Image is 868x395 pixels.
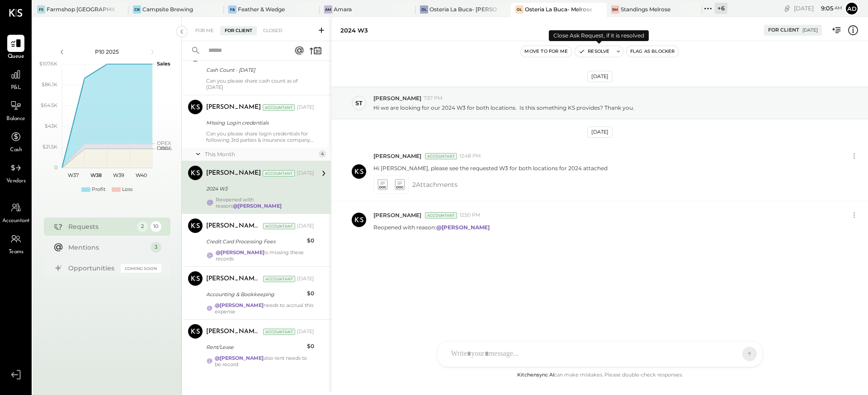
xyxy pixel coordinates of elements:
[6,115,25,123] span: Balance
[549,30,649,41] div: Close Ask Request, if it is resolved
[521,46,571,57] button: Move to for me
[263,329,295,335] div: Accountant
[515,5,524,14] div: OL
[307,289,314,298] div: $0
[151,242,161,253] div: 3
[263,170,295,177] div: Accountant
[206,169,261,178] div: [PERSON_NAME]
[425,153,457,159] div: Accountant
[206,65,311,74] div: Cash Count - [DATE]
[373,152,421,160] span: [PERSON_NAME]
[0,199,31,225] a: Accountant
[263,104,295,111] div: Accountant
[206,78,314,90] div: Can you please share cash count as of [DATE]
[68,264,116,273] div: Opportunities
[206,222,261,231] div: [PERSON_NAME] Del [PERSON_NAME]
[587,71,613,82] div: [DATE]
[45,123,57,129] text: $43K
[575,46,613,57] button: Resolve
[41,102,57,108] text: $64.5K
[611,5,619,14] div: SM
[2,217,30,225] span: Accountant
[206,237,304,246] div: Credit Card Processing Fees
[783,4,792,13] div: copy link
[297,104,314,111] div: [DATE]
[206,290,304,299] div: Accounting & Bookkeeping
[11,84,21,92] span: P&L
[307,236,314,245] div: $0
[216,249,264,256] strong: @[PERSON_NAME]
[39,60,57,67] text: $107.6K
[157,60,170,67] text: Sales
[373,94,421,102] span: [PERSON_NAME]
[92,186,105,193] div: Profit
[324,5,332,14] div: Am
[191,26,218,35] div: For Me
[297,170,314,177] div: [DATE]
[297,275,314,283] div: [DATE]
[373,211,421,219] span: [PERSON_NAME]
[587,126,613,138] div: [DATE]
[206,103,261,112] div: [PERSON_NAME]
[0,97,31,123] a: Balance
[794,4,842,13] div: [DATE]
[373,223,491,231] p: Reopened with reason:
[459,153,481,160] span: 12:48 PM
[135,172,146,178] text: W40
[215,355,314,367] div: also rent needs to be record
[355,99,363,107] div: st
[621,5,670,13] div: Standings Melrose
[425,212,457,218] div: Accountant
[121,264,161,273] div: Coming Soon
[54,164,57,171] text: 0
[297,328,314,335] div: [DATE]
[68,243,146,252] div: Mentions
[319,150,326,158] div: 4
[206,327,261,336] div: [PERSON_NAME] Del [PERSON_NAME]
[768,27,799,34] div: For Client
[420,5,428,14] div: OL
[263,223,295,229] div: Accountant
[113,172,124,178] text: W39
[373,104,634,112] p: Hi we are looking for our 2024 W3 for both locations. Is this something KS provides? Thank you.
[0,230,31,256] a: Teams
[715,3,727,14] div: + 6
[238,5,285,13] div: Feather & Wedge
[215,302,264,308] strong: @[PERSON_NAME]
[68,222,132,231] div: Requests
[424,95,443,102] span: 7:57 PM
[68,172,79,178] text: W37
[216,196,314,209] div: Reopened with reason:
[233,203,282,209] strong: @[PERSON_NAME]
[844,1,859,16] button: Ad
[90,172,101,178] text: W38
[133,5,141,14] div: CB
[206,118,311,127] div: MIssing Login credentials
[220,26,257,35] div: For Client
[297,223,314,230] div: [DATE]
[525,5,592,13] div: Osteria La Buca- Melrose
[69,48,146,56] div: P10 2025
[205,150,316,158] div: This Month
[122,186,132,193] div: Loss
[263,276,295,282] div: Accountant
[42,81,57,88] text: $86.1K
[206,184,311,193] div: 2024 W3
[627,46,679,57] button: Flag as Blocker
[206,130,314,143] div: Can you please share login credentials for following 3rd parties & insurance company 1. Doordash ...
[137,221,148,232] div: 2
[206,343,304,352] div: Rent/Lease
[8,53,24,61] span: Queue
[334,5,352,13] div: Amara
[157,140,171,146] text: OPEX
[307,342,314,351] div: $0
[216,249,314,262] div: is missing these records
[436,224,490,231] strong: @[PERSON_NAME]
[157,145,172,151] text: Occu...
[412,176,458,194] span: 2 Attachment s
[215,355,264,361] strong: @[PERSON_NAME]
[42,144,57,150] text: $21.5K
[429,5,498,13] div: Osteria La Buca- [PERSON_NAME][GEOGRAPHIC_DATA]
[459,212,481,219] span: 12:50 PM
[802,27,818,33] div: [DATE]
